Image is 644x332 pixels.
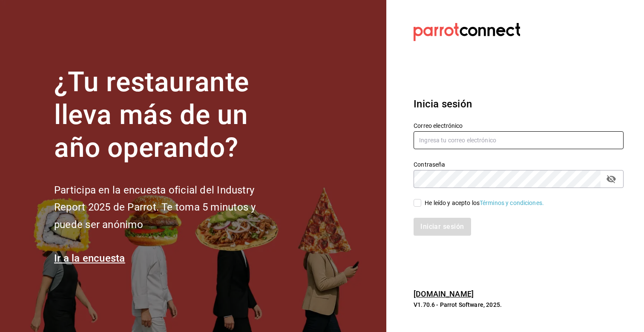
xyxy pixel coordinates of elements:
button: passwordField [604,172,618,186]
a: Términos y condiciones. [480,199,544,206]
a: Ir a la encuesta [54,252,125,264]
input: Ingresa tu correo electrónico [414,131,624,149]
h1: ¿Tu restaurante lleva más de un año operando? [54,66,284,164]
h2: Participa en la encuesta oficial del Industry Report 2025 de Parrot. Te toma 5 minutos y puede se... [54,182,284,234]
p: V1.70.6 - Parrot Software, 2025. [414,300,624,309]
label: Contraseña [414,162,624,167]
a: [DOMAIN_NAME] [414,289,474,298]
label: Correo electrónico [414,123,624,129]
h3: Inicia sesión [414,96,624,112]
div: He leído y acepto los [425,199,544,208]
